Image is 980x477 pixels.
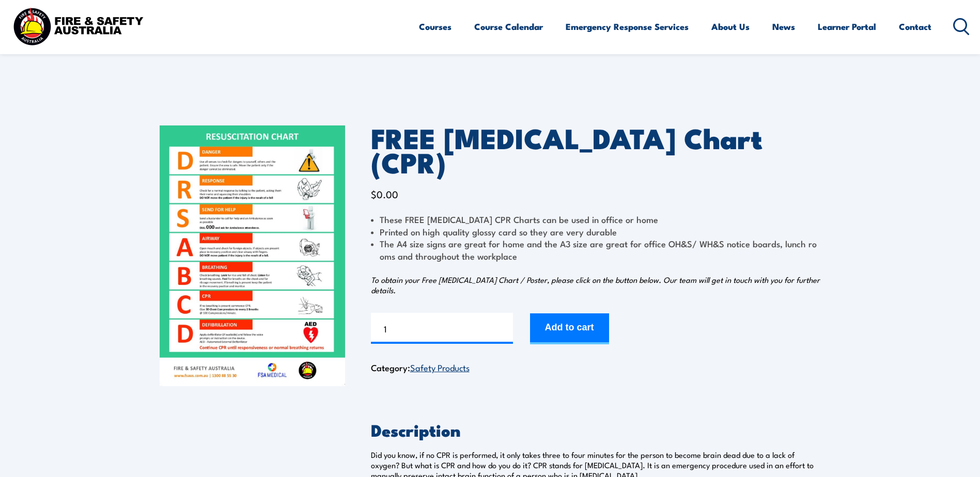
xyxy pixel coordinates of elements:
[711,13,750,40] a: About Us
[371,422,821,437] h2: Description
[899,13,931,40] a: Contact
[772,13,795,40] a: News
[371,125,821,173] h1: FREE [MEDICAL_DATA] Chart (CPR)
[371,361,470,374] span: Category:
[818,13,876,40] a: Learner Portal
[371,274,820,295] em: To obtain your Free [MEDICAL_DATA] Chart / Poster, please click on the button below. Our team wil...
[160,125,345,386] img: FREE Resuscitation Chart - What are the 7 steps to CPR?
[371,187,377,201] span: $
[419,13,452,40] a: Courses
[371,226,821,237] li: Printed on high quality glossy card so they are very durable
[530,313,609,344] button: Add to cart
[371,213,821,225] li: These FREE [MEDICAL_DATA] CPR Charts can be used in office or home
[371,187,398,201] bdi: 0.00
[410,361,470,373] a: Safety Products
[371,313,513,344] input: Product quantity
[566,13,689,40] a: Emergency Response Services
[474,13,543,40] a: Course Calendar
[371,237,821,262] li: The A4 size signs are great for home and the A3 size are great for office OH&S/ WH&S notice board...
